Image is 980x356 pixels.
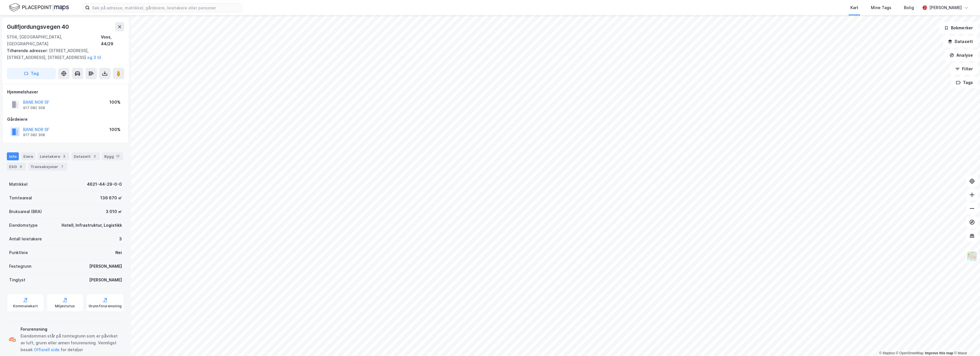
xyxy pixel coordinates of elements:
[9,181,28,188] div: Matrikkel
[9,236,42,242] div: Antall leietakere
[89,277,122,283] div: [PERSON_NAME]
[850,4,858,11] div: Kart
[9,222,38,229] div: Eiendomstype
[967,251,977,262] img: Z
[7,47,120,61] div: [STREET_ADDRESS], [STREET_ADDRESS], [STREET_ADDRESS]
[904,4,914,11] div: Bolig
[23,106,45,110] div: 917 082 308
[879,351,895,355] a: Mapbox
[929,4,962,11] div: [PERSON_NAME]
[7,22,70,31] div: Gullfjordungsvegen 40
[28,163,67,171] div: Transaksjoner
[950,63,978,75] button: Filter
[9,263,31,270] div: Festegrunn
[945,50,978,61] button: Analyse
[115,249,122,256] div: Nei
[7,152,19,160] div: Info
[952,329,980,356] div: Kontrollprogram for chat
[939,22,978,34] button: Bokmerker
[13,304,38,308] div: Kommunekart
[109,126,121,133] div: 100%
[9,3,69,13] img: logo.f888ab2527a4732fd821a326f86c7f29.svg
[62,222,122,229] div: Hotell, Infrastruktur, Logistikk
[61,154,67,159] div: 3
[7,116,124,123] div: Gårdeiere
[119,236,122,242] div: 3
[7,163,26,171] div: ESG
[102,152,123,160] div: Bygg
[943,36,978,47] button: Datasett
[21,326,122,333] div: Forurensning
[55,304,75,308] div: Miljøstatus
[18,164,24,169] div: 4
[7,34,101,47] div: 5704, [GEOGRAPHIC_DATA], [GEOGRAPHIC_DATA]
[951,77,978,88] button: Tags
[38,152,69,160] div: Leietakere
[106,208,122,215] div: 3 010 ㎡
[9,277,25,283] div: Tinglyst
[100,195,122,201] div: 136 670 ㎡
[871,4,891,11] div: Mine Tags
[109,99,121,106] div: 100%
[7,89,124,95] div: Hjemmelshaver
[9,195,32,201] div: Tomteareal
[7,48,49,53] span: Tilhørende adresser:
[101,34,124,47] div: Voss, 44/29
[89,304,122,308] div: Grunnforurensning
[72,152,100,160] div: Datasett
[87,181,122,188] div: 4621-44-29-0-0
[21,333,122,353] div: Eiendommen står på tomtegrunn som er påvirket av luft, grunn eller annen forurensning. Vennligst ...
[952,329,980,356] iframe: Chat Widget
[7,68,56,79] button: Tag
[925,351,953,355] a: Improve this map
[90,3,242,12] input: Søk på adresse, matrikkel, gårdeiere, leietakere eller personer
[9,208,42,215] div: Bruksareal (BRA)
[59,164,65,169] div: 7
[21,152,35,160] div: Eiere
[9,249,28,256] div: Punktleie
[896,351,924,355] a: OpenStreetMap
[92,154,97,159] div: 2
[115,154,121,159] div: 17
[89,263,122,270] div: [PERSON_NAME]
[23,133,45,137] div: 917 082 308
